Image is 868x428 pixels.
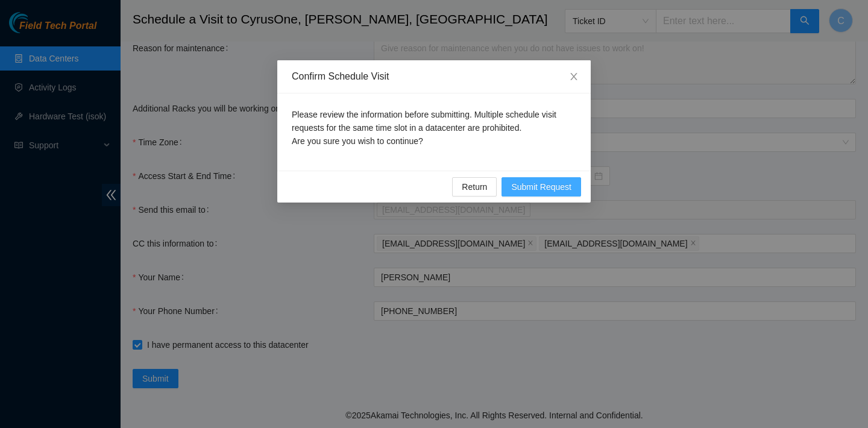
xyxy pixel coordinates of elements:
p: Please review the information before submitting. Multiple schedule visit requests for the same ti... [292,108,576,148]
span: Submit Request [511,180,571,194]
span: Return [462,180,487,194]
div: Confirm Schedule Visit [292,70,576,83]
button: Close [557,60,591,94]
span: close [569,72,579,81]
button: Submit Request [502,177,581,197]
button: Return [452,177,497,197]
